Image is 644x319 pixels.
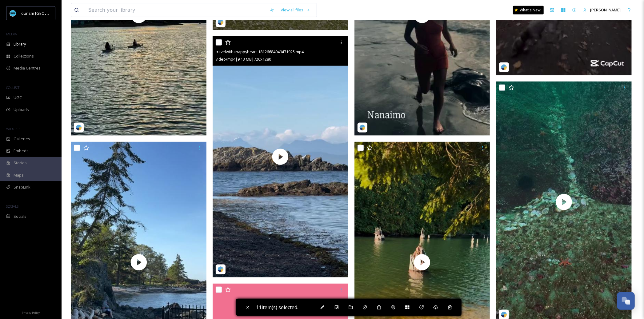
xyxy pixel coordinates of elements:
img: thumbnail [213,36,348,277]
span: UGC [14,95,22,101]
span: SnapLink [14,184,30,190]
span: Galleries [14,136,30,142]
button: Open Chat [617,292,635,310]
span: Tourism [GEOGRAPHIC_DATA] [19,10,74,16]
span: Stories [14,160,27,166]
span: travelwithahappyheart-18126684949471925.mp4 [216,49,304,54]
a: [PERSON_NAME] [580,4,624,16]
img: snapsea-logo.png [359,125,366,131]
span: Socials [14,213,26,219]
img: snapsea-logo.png [218,19,224,25]
img: snapsea-logo.png [501,312,507,318]
span: Uploads [14,107,29,113]
span: video/mp4 | 9.13 MB | 720 x 1280 [216,56,271,62]
span: COLLECT [6,85,19,90]
span: Embeds [14,148,29,154]
span: Collections [14,53,34,59]
span: SOCIALS [6,204,18,209]
img: tourism_nanaimo_logo.jpeg [10,10,16,16]
a: Privacy Policy [22,309,40,316]
a: What's New [513,6,544,14]
img: snapsea-logo.png [218,266,224,273]
span: MEDIA [6,32,17,36]
span: Media Centres [14,65,41,71]
a: View all files [278,4,314,16]
input: Search your library [85,3,266,17]
img: snapsea-logo.png [501,64,507,70]
span: Privacy Policy [22,311,40,315]
span: Maps [14,172,24,178]
span: Library [14,41,26,47]
img: snapsea-logo.png [76,125,82,131]
span: 11 item(s) selected. [256,304,298,311]
span: WIDGETS [6,126,20,131]
span: [PERSON_NAME] [590,7,621,13]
